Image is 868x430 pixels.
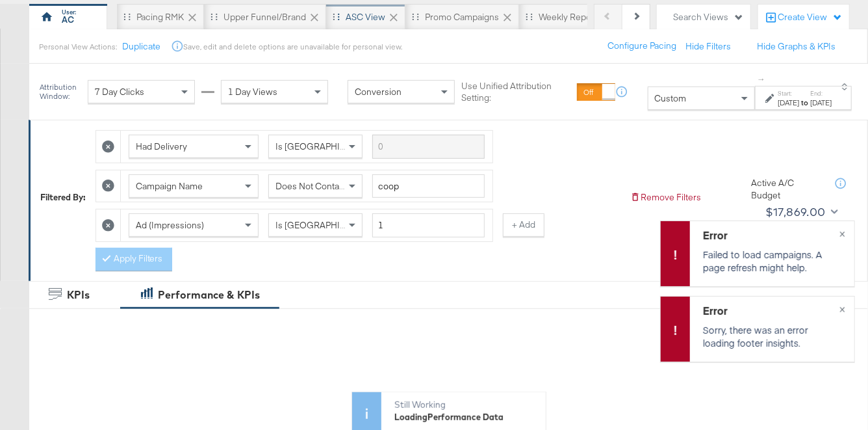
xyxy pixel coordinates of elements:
span: × [839,301,845,316]
div: Drag to reorder tab [333,13,340,20]
span: Is [GEOGRAPHIC_DATA] [275,219,375,231]
div: $17,869.00 [765,202,826,222]
div: Drag to reorder tab [526,13,533,20]
span: Campaign Name [136,180,203,192]
label: End: [810,89,832,98]
div: Search Views [673,11,744,23]
span: Had Delivery [136,141,187,152]
div: Save, edit and delete options are unavailable for personal view. [184,42,403,52]
div: Performance & KPIs [158,288,260,302]
input: Enter a search term [372,135,485,159]
p: Failed to load campaigns. A page refresh might help. [703,248,838,274]
button: Duplicate [123,40,161,53]
div: Error [703,303,838,318]
div: Filtered By: [40,191,86,204]
label: Use Unified Attribution Setting: [461,80,572,104]
p: Sorry, there was an error loading footer insights. [703,323,838,349]
span: Custom [655,92,687,104]
span: Conversion [355,86,402,98]
div: Weekly Report Total [539,11,617,23]
span: × [839,225,845,240]
div: Drag to reorder tab [211,13,218,20]
button: Hide Graphs & KPIs [757,40,836,53]
button: + Add [503,213,544,237]
div: Attribution Window: [39,83,81,101]
div: [DATE] [810,98,832,108]
button: Remove Filters [630,191,701,204]
div: AC [62,14,74,26]
span: ↑ [756,77,769,82]
input: Enter a number [372,213,485,237]
button: × [830,297,854,320]
div: Promo Campaigns [425,11,499,23]
span: Ad (Impressions) [136,219,204,231]
div: Create View [778,11,843,24]
div: KPIs [67,288,90,302]
div: Upper Funnel/Brand [223,11,306,23]
span: 1 Day Views [228,86,277,98]
div: Drag to reorder tab [412,13,419,20]
div: ASC View [346,11,385,23]
button: $17,869.00 [760,201,841,222]
button: × [830,221,854,245]
div: Pacing RMK [136,11,184,23]
strong: to [799,98,810,107]
input: Enter a search term [372,174,485,198]
button: Configure Pacing [598,34,685,58]
div: Error [703,228,838,243]
button: Hide Filters [685,40,731,53]
div: [DATE] [778,98,799,108]
span: Does Not Contain [275,180,346,192]
div: Active A/C Budget [751,177,823,201]
label: Start: [778,89,799,98]
div: Drag to reorder tab [123,13,131,20]
span: 7 Day Clicks [95,86,144,98]
span: Is [GEOGRAPHIC_DATA] [275,141,375,152]
div: Personal View Actions: [39,42,118,52]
